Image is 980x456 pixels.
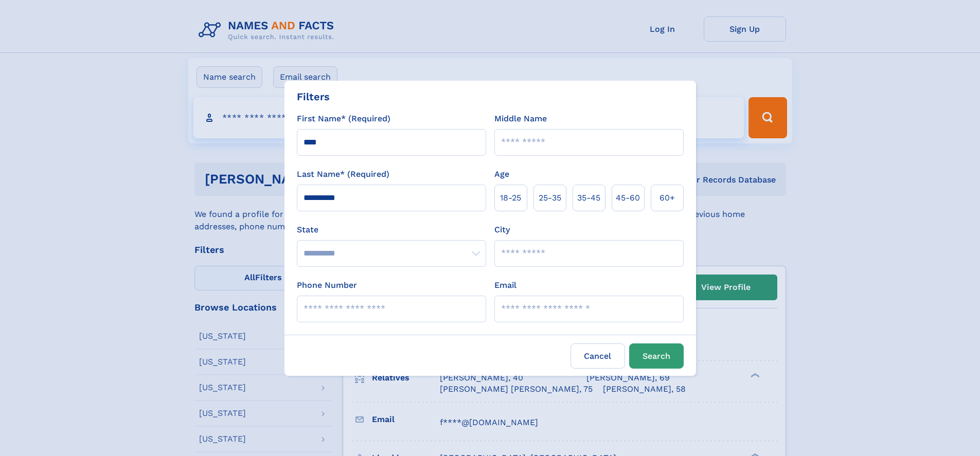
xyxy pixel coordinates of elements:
[539,192,561,204] span: 25‑35
[297,89,330,104] div: Filters
[616,192,640,204] span: 45‑60
[571,343,625,369] label: Cancel
[494,279,516,291] label: Email
[494,224,510,236] label: City
[577,192,600,204] span: 35‑45
[660,192,675,204] span: 60+
[494,168,509,180] label: Age
[297,113,390,125] label: First Name* (Required)
[629,343,684,369] button: Search
[297,279,357,291] label: Phone Number
[297,224,486,236] label: State
[494,113,547,125] label: Middle Name
[500,192,521,204] span: 18‑25
[297,168,389,180] label: Last Name* (Required)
